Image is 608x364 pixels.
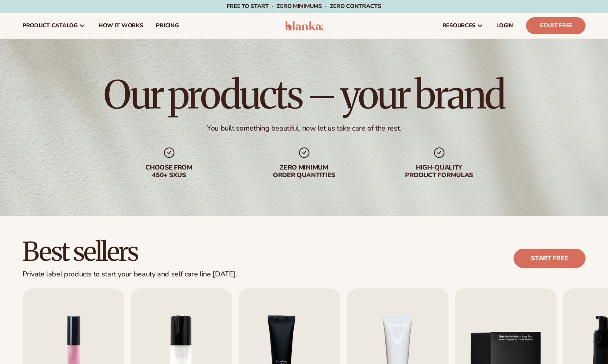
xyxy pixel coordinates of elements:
[16,13,92,39] a: product catalog
[442,22,475,29] span: resources
[285,21,323,31] img: logo
[490,13,520,39] a: LOGIN
[227,2,381,10] span: Free to start · ZERO minimums · ZERO contracts
[496,22,513,29] span: LOGIN
[23,22,78,29] span: product catalog
[526,17,585,34] a: Start Free
[98,22,143,29] span: How It Works
[436,13,490,39] a: resources
[149,13,185,39] a: pricing
[514,249,585,268] a: Start free
[253,164,356,179] div: Zero minimum order quantities
[207,124,401,133] div: You built something beautiful, now let us take care of the rest.
[92,13,150,39] a: How It Works
[388,164,491,179] div: High-quality product formulas
[23,270,237,279] div: Private label products to start your beauty and self care line [DATE].
[104,76,504,114] h1: Our products – your brand
[156,22,178,29] span: pricing
[118,164,221,179] div: Choose from 450+ Skus
[23,238,237,265] h2: Best sellers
